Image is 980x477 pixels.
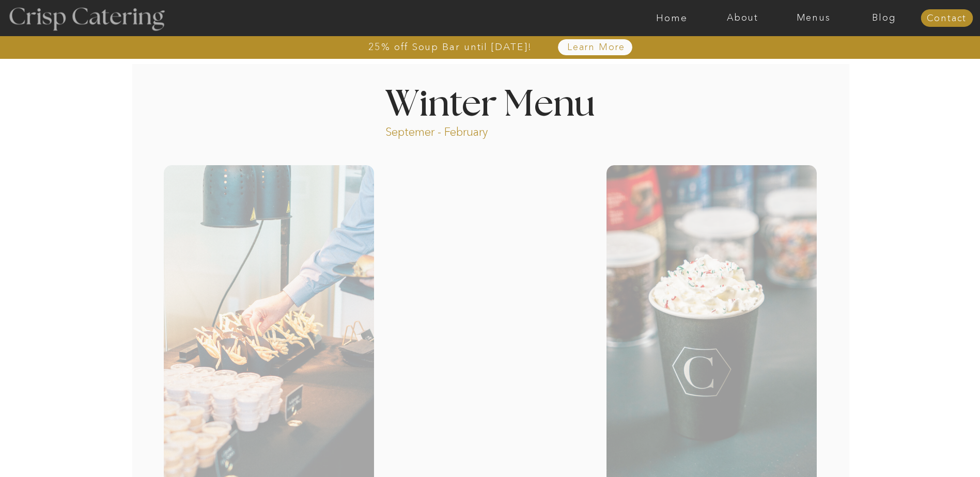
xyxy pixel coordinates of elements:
p: Septemer - February [385,124,527,136]
a: About [707,13,778,23]
a: Blog [849,13,920,23]
a: Contact [921,13,973,24]
a: Home [636,13,707,23]
h1: Winter Menu [347,87,634,117]
a: 25% off Soup Bar until [DATE]! [331,42,569,52]
a: Menus [778,13,849,23]
a: Learn More [543,42,649,53]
